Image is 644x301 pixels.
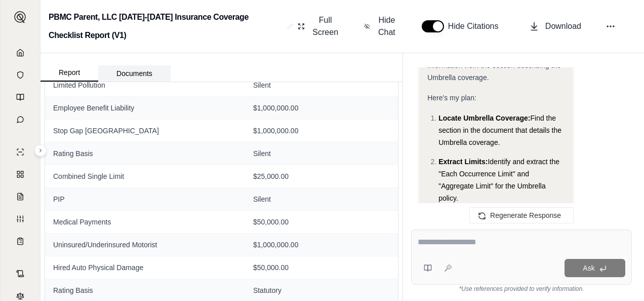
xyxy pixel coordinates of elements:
[294,10,344,43] button: Full Screen
[7,264,34,284] a: Contract Analysis
[427,1,561,82] span: Okay, I need to find the aggregate and each occurrence limits for the Umbrella policy for PBMC Pa...
[53,285,237,295] span: Rating Basis
[253,240,390,250] span: $1,000,000.00
[7,43,34,63] a: Home
[545,20,581,32] span: Download
[10,7,30,27] button: Expand sidebar
[583,264,594,272] span: Ask
[253,80,390,90] span: Silent
[7,164,34,184] a: Policy Comparisons
[7,231,34,251] a: Coverage Table
[438,158,488,166] span: Extract Limits:
[565,259,625,277] button: Ask
[49,8,283,45] h2: PBMC Parent, LLC [DATE]-[DATE] Insurance Coverage Checklist Report (V1)
[376,14,397,39] span: Hide Chat
[253,217,390,227] span: $50,000.00
[525,16,585,36] button: Download
[53,262,237,273] span: Hired Auto Physical Damage
[34,144,47,157] button: Expand sidebar
[253,126,390,136] span: $1,000,000.00
[53,240,237,250] span: Uninsured/Underinsured Motorist
[311,14,340,39] span: Full Screen
[411,285,632,293] div: *Use references provided to verify information.
[53,148,237,159] span: Rating Basis
[53,217,237,227] span: Medical Payments
[469,207,574,223] button: Regenerate Response
[438,114,561,146] span: Find the section in the document that details the Umbrella coverage.
[53,194,237,204] span: PIP
[253,148,390,159] span: Silent
[253,285,390,295] span: Statutory
[98,65,171,82] button: Documents
[490,211,561,219] span: Regenerate Response
[253,194,390,204] span: Silent
[7,209,34,229] a: Custom Report
[14,11,26,23] img: Expand sidebar
[41,64,98,82] button: Report
[7,142,34,162] a: Single Policy
[7,186,34,207] a: Claim Coverage
[427,94,476,102] span: Here's my plan:
[438,158,559,202] span: Identify and extract the "Each Occurrence Limit" and "Aggregate Limit" for the Umbrella policy.
[53,126,237,136] span: Stop Gap [GEOGRAPHIC_DATA]
[53,80,237,90] span: Limited Pollution
[7,87,34,107] a: Prompt Library
[448,20,505,32] span: Hide Citations
[7,109,34,130] a: Chat
[360,10,401,43] button: Hide Chat
[253,262,390,273] span: $50,000.00
[438,114,530,122] span: Locate Umbrella Coverage:
[7,65,34,85] a: Documents Vault
[53,171,237,181] span: Combined Single Limit
[253,171,390,181] span: $25,000.00
[53,103,237,113] span: Employee Benefit Liability
[253,103,390,113] span: $1,000,000.00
